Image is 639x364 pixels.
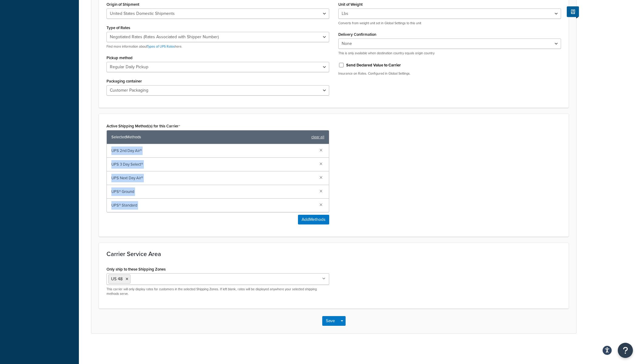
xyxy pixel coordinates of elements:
[338,32,376,37] label: Delivery Confirmation
[338,51,561,56] p: This is only available when destination country equals origin country
[106,251,561,257] h3: Carrier Service Area
[106,44,329,49] p: Find more information about here.
[346,62,401,68] label: Send Declared Value to Carrier
[106,25,130,30] label: Type of Rates
[106,2,139,7] label: Origin of Shipment
[567,6,579,17] button: Show Help Docs
[111,276,123,282] span: US 48
[298,215,329,224] button: AddMethods
[106,287,329,296] p: This carrier will only display rates for customers in the selected Shipping Zones. If left blank,...
[106,124,180,129] label: Active Shipping Method(s) for this Carrier
[111,133,308,141] span: Selected Methods
[111,187,315,196] span: UPS® Ground
[147,44,175,49] a: Types of UPS Rates
[106,267,166,271] label: Only ship to these Shipping Zones
[618,343,633,358] button: Open Resource Center
[311,133,324,141] a: clear all
[111,174,315,182] span: UPS Next Day Air®
[106,56,133,60] label: Pickup method
[338,71,561,76] p: Insurance on Rates. Configured in Global Settings.
[338,2,363,7] label: Unit of Weight
[111,201,315,210] span: UPS® Standard
[322,316,339,326] button: Save
[106,79,142,83] label: Packaging container
[338,21,561,25] p: Converts from weight unit set in Global Settings to this unit
[111,160,315,169] span: UPS 3 Day Select®
[111,147,315,155] span: UPS 2nd Day Air®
